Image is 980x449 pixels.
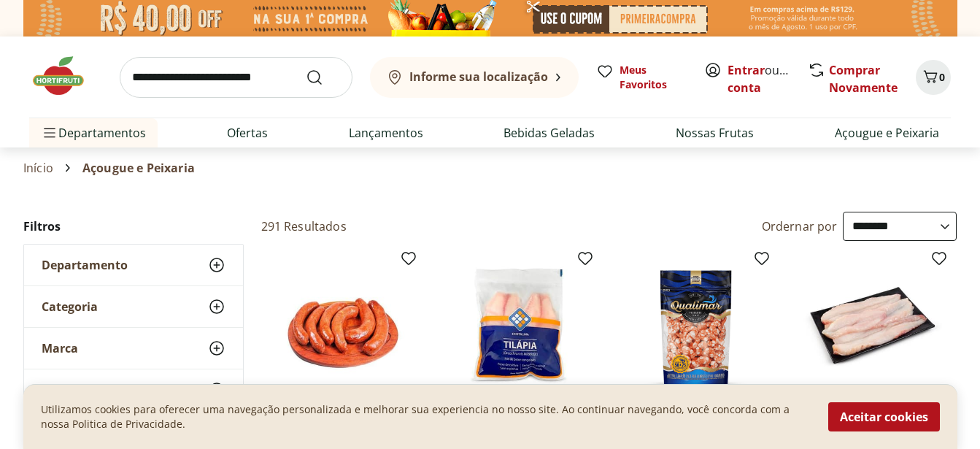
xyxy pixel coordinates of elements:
span: Meus Favoritos [620,63,687,92]
a: Meus Favoritos [596,63,687,92]
a: Início [23,161,53,174]
button: Informe sua localização [370,57,579,98]
img: Filé de Tamboril [803,256,942,394]
button: Marca [24,328,243,369]
button: Preço [24,369,243,410]
span: ou [728,61,792,96]
span: Categoria [42,299,98,314]
a: Lançamentos [349,124,423,142]
span: 0 [939,70,945,84]
a: Açougue e Peixaria [835,124,939,142]
a: Comprar Novamente [829,62,898,96]
button: Carrinho [916,60,951,95]
b: Informe sua localização [409,69,548,85]
input: search [120,57,352,98]
span: Preço [42,383,74,397]
a: Entrar [728,62,765,78]
span: Departamentos [41,115,146,150]
label: Ordernar por [762,218,838,234]
p: Utilizamos cookies para oferecer uma navegação personalizada e melhorar sua experiencia no nosso ... [41,402,811,431]
a: Nossas Frutas [676,124,754,142]
img: Camarão Descascado e Cozido 50/75 Congelado Qualimar 350g [626,256,765,394]
h2: Filtros [23,212,244,241]
img: Filé de Tilápia Congelado Cristalina 400g [450,256,588,394]
button: Submit Search [306,69,341,86]
button: Menu [41,115,58,150]
button: Aceitar cookies [828,402,940,431]
img: Hortifruti [29,54,102,98]
button: Departamento [24,245,243,285]
a: Bebidas Geladas [503,124,595,142]
a: Ofertas [227,124,268,142]
h2: 291 Resultados [261,218,347,234]
img: Linguiça Calabresa Defumada Sadia Perdigão [273,256,412,394]
span: Marca [42,341,78,356]
span: Açougue e Peixaria [82,161,195,174]
a: Criar conta [728,62,808,96]
span: Departamento [42,258,128,272]
button: Categoria [24,286,243,327]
